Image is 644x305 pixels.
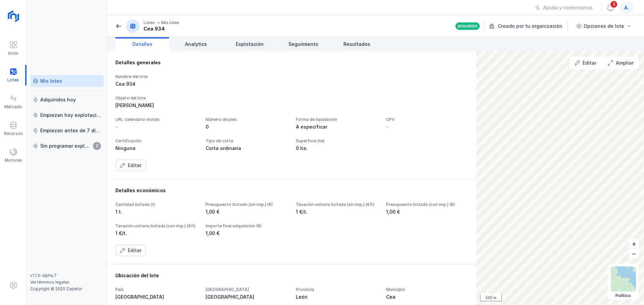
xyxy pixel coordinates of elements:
[583,60,596,66] div: Editar
[40,143,91,149] div: Sin programar explotación
[611,293,636,298] div: Político
[115,59,468,66] div: Detalles generales
[115,160,146,171] button: Editar
[611,266,636,292] img: political.webp
[40,112,101,119] div: Empiezan hoy explotación
[115,202,198,207] div: Cantidad licitada (t)
[30,75,104,87] a: Mis lotes
[543,4,593,11] div: Ayuda y comentarios
[115,223,198,229] div: Tasación unitaria licitada (con imp.) (€/t)
[161,20,179,25] div: Mis lotes
[132,41,152,48] span: Detalles
[115,124,118,130] div: -
[276,37,330,51] a: Seguimiento
[296,138,378,144] div: Superficie (ha)
[343,41,370,48] span: Resultados
[30,280,69,285] a: Ver términos legales
[115,272,468,279] div: Ubicación del lote
[169,37,223,51] a: Analytics
[115,81,198,87] div: Cea 934
[206,223,288,229] div: Importe final adquisición (€)
[296,287,378,292] div: Provincia
[386,287,468,292] div: Municipio
[296,124,378,130] div: A especificar
[115,245,146,256] button: Editar
[30,286,104,292] div: Copyright © 2025 Cesefor
[115,209,198,215] div: 1 t.
[624,4,629,11] span: a.
[386,202,468,207] div: Presupuesto licitado (con imp.) (€)
[115,37,169,51] a: Detalles
[115,117,198,122] div: URL calendario visitas
[4,104,22,109] div: Mercado
[489,21,569,31] div: Creado por tu organización
[223,37,276,51] a: Explotación
[296,294,378,300] div: León
[115,138,198,144] div: Certificación
[115,95,468,101] div: Objeto del lote
[206,202,288,207] div: Presupuesto licitado (sin imp.) (€)
[296,209,378,215] div: 1 €/t.
[5,158,22,163] div: Motores
[144,25,179,32] div: Cea 934
[128,247,142,254] div: Editar
[40,96,76,103] div: Adquiridos hoy
[206,145,288,152] div: Corta ordinaria
[8,51,18,56] div: Inicio
[206,294,288,300] div: [GEOGRAPHIC_DATA]
[386,117,468,122] div: CPV
[30,109,104,121] a: Empiezan hoy explotación
[40,127,101,134] div: Empiezan antes de 7 días
[584,23,624,29] div: Opciones de lote
[4,131,23,136] div: Recursos
[616,60,634,66] div: Ampliar
[206,287,288,292] div: [GEOGRAPHIC_DATA]
[531,2,597,13] button: Ayuda y comentarios
[206,124,288,130] div: 0
[458,24,478,28] div: Adquirido
[386,209,468,215] div: 1,00 €
[30,94,104,106] a: Adquiridos hoy
[115,74,198,79] div: Nombre del lote
[603,57,638,69] button: Ampliar
[115,145,198,152] div: Ninguna
[386,294,468,300] div: Cea
[144,20,155,25] div: Lotes
[115,230,198,237] div: 1 €/t.
[5,8,22,24] img: logoRight.svg
[115,287,198,292] div: País
[629,249,639,258] button: –
[30,140,104,152] a: Sin programar explotación2
[206,138,288,144] div: Tipo de corta
[330,37,384,51] a: Resultados
[30,273,104,278] div: v1.1.0-alpha.7
[288,41,318,48] span: Seguimiento
[206,209,288,215] div: 1,00 €
[115,187,468,194] div: Detalles económicos
[236,41,264,48] span: Explotación
[629,239,639,248] button: +
[386,124,388,130] div: -
[93,142,101,150] span: 2
[115,102,468,109] div: [PERSON_NAME]
[40,78,62,84] div: Mis lotes
[128,162,142,169] div: Editar
[610,0,618,8] span: 3
[206,230,288,237] div: 1,00 €
[206,117,288,122] div: Número de pies
[115,294,198,300] div: [GEOGRAPHIC_DATA]
[296,145,378,152] div: 0 ha.
[185,41,207,48] span: Analytics
[296,202,378,207] div: Tasación unitaria licitada (sin imp.) (€/t)
[570,57,601,69] button: Editar
[296,117,378,122] div: Forma de liquidación
[30,125,104,137] a: Empiezan antes de 7 días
